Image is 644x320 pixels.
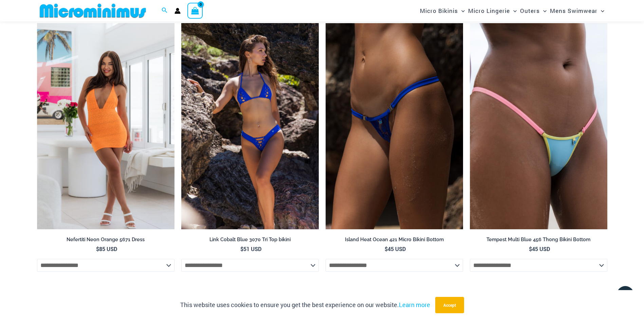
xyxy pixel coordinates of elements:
[529,245,532,252] span: $
[187,3,203,18] a: View Shopping Cart, empty
[470,23,607,230] img: Tempest Multi Blue 456 Bottom 01
[518,2,548,19] a: OutersMenu ToggleMenu Toggle
[240,245,243,252] span: $
[96,245,117,252] bdi: 85 USD
[385,245,388,252] span: $
[420,2,458,19] span: Micro Bikinis
[37,23,174,230] img: Nefertiti Neon Orange 5671 Dress 01
[417,1,607,20] nav: Site Navigation
[181,23,319,230] img: Link Cobalt Blue 3070 Top 4955 Bottom 03
[548,2,606,19] a: Mens SwimwearMenu ToggleMenu Toggle
[399,301,430,309] a: Learn more
[37,236,174,245] a: Nefertiti Neon Orange 5671 Dress
[418,2,466,19] a: Micro BikinisMenu ToggleMenu Toggle
[470,236,607,243] h2: Tempest Multi Blue 456 Thong Bikini Bottom
[510,2,517,19] span: Menu Toggle
[529,245,550,252] bdi: 45 USD
[326,23,463,230] a: Island Heat Ocean 421 Bottom 01Island Heat Ocean 421 Bottom 02Island Heat Ocean 421 Bottom 02
[470,23,607,230] a: Tempest Multi Blue 456 Bottom 01Tempest Multi Blue 312 Top 456 Bottom 07Tempest Multi Blue 312 To...
[37,3,149,18] img: MM SHOP LOGO FLAT
[520,2,540,19] span: Outers
[597,2,604,19] span: Menu Toggle
[466,2,518,19] a: Micro LingerieMenu ToggleMenu Toggle
[181,236,319,243] h2: Link Cobalt Blue 3070 Tri Top bikini
[326,236,463,243] h2: Island Heat Ocean 421 Micro Bikini Bottom
[385,245,406,252] bdi: 45 USD
[470,236,607,245] a: Tempest Multi Blue 456 Thong Bikini Bottom
[181,23,319,230] a: Link Cobalt Blue 3070 Top 01Link Cobalt Blue 3070 Top 4955 Bottom 03Link Cobalt Blue 3070 Top 495...
[96,245,99,252] span: $
[326,236,463,245] a: Island Heat Ocean 421 Micro Bikini Bottom
[458,2,465,19] span: Menu Toggle
[550,2,597,19] span: Mens Swimwear
[37,236,174,243] h2: Nefertiti Neon Orange 5671 Dress
[540,2,547,19] span: Menu Toggle
[326,23,463,230] img: Island Heat Ocean 421 Bottom 01
[180,300,430,310] p: This website uses cookies to ensure you get the best experience on our website.
[468,2,510,19] span: Micro Lingerie
[435,297,464,313] button: Accept
[240,245,261,252] bdi: 51 USD
[162,6,168,15] a: Search icon link
[37,23,174,230] a: Nefertiti Neon Orange 5671 Dress 01Nefertiti Neon Orange 5671 Dress 02Nefertiti Neon Orange 5671 ...
[174,8,181,14] a: Account icon link
[181,236,319,245] a: Link Cobalt Blue 3070 Tri Top bikini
